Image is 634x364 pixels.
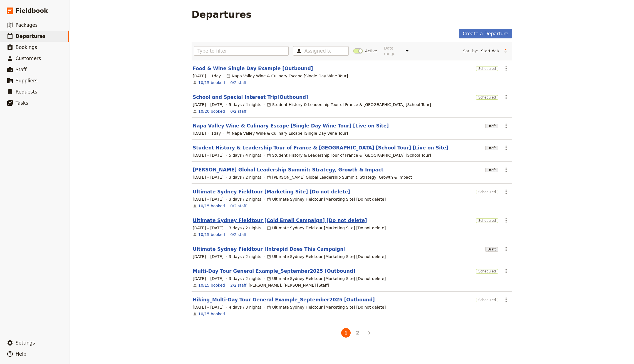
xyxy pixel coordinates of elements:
h1: Departures [192,9,252,20]
span: 5 days / 4 nights [229,102,261,107]
div: Napa Valley Wine & Culinary Escape [Single Day Wine Tour] [226,131,348,136]
button: Actions [501,64,511,73]
span: 3 days / 2 nights [229,276,261,281]
a: 0/2 staff [230,109,246,114]
span: 3 days / 2 nights [229,254,261,259]
div: Ultimate Sydney Fieldtour [Marketing Site] [Do not delete] [267,304,386,310]
span: 1 day [211,131,221,136]
button: Actions [501,216,511,225]
span: Active [365,48,377,54]
span: Scheduled [476,269,498,274]
a: Food & Wine Single Day Example [Outbound] [193,65,313,72]
span: Scheduled [476,298,498,302]
a: Hiking_Multi-Day Tour General Example_September2025 [Outbound] [193,296,375,303]
a: Napa Valley Wine & Culinary Escape [Single Day Wine Tour] [Live on Site] [193,122,389,129]
span: Suppliers [16,78,38,83]
a: View the bookings for this departure [198,80,225,85]
button: Change sort direction [501,47,510,55]
a: View the bookings for this departure [198,311,225,317]
span: Staff [16,67,27,72]
a: View the bookings for this departure [198,109,225,114]
a: [PERSON_NAME] Global Leadership Summit: Strategy, Growth & Impact [193,166,383,173]
span: 4 days / 3 nights [229,304,261,310]
span: Draft [485,124,498,128]
span: Draft [485,168,498,172]
span: Scheduled [476,218,498,223]
a: School and Special Interest Trip[Outbound] [193,94,308,100]
span: 3 days / 2 nights [229,196,261,202]
button: Actions [501,165,511,174]
span: 3 days / 2 nights [229,174,261,180]
button: Actions [501,187,511,196]
a: Multi-Day Tour General Example_September2025 [Outbound] [193,268,355,274]
span: [DATE] – [DATE] [193,276,224,281]
button: Actions [501,244,511,254]
span: 3 days / 2 nights [229,225,261,231]
span: [DATE] – [DATE] [193,254,224,259]
a: View the bookings for this departure [198,232,225,237]
ul: Pagination [328,327,375,339]
button: 2 [353,328,362,338]
span: [DATE] – [DATE] [193,304,224,310]
button: Actions [501,92,511,102]
a: Ultimate Sydney Fieldtour [Marketing Site] [Do not delete] [193,188,350,195]
span: Help [16,351,26,357]
a: Ultimate Sydney Fieldtour [Cold Email Campaign] [Do not delete] [193,217,367,224]
a: View the bookings for this departure [198,282,225,288]
a: 0/2 staff [230,232,246,237]
button: Actions [501,295,511,304]
span: Departures [16,33,46,39]
span: [DATE] – [DATE] [193,153,224,158]
span: Tasks [16,100,28,106]
button: Actions [501,266,511,276]
span: Fieldbook [16,7,48,15]
span: 5 days / 4 nights [229,153,261,158]
span: [DATE] – [DATE] [193,225,224,231]
span: Sort by: [463,48,478,54]
a: 2/2 staff [230,282,246,288]
div: Ultimate Sydney Fieldtour [Marketing Site] [Do not delete] [267,276,386,281]
span: [DATE] – [DATE] [193,196,224,202]
span: 1 day [211,73,221,79]
div: Student History & Leadership Tour of France & [GEOGRAPHIC_DATA] [School Tour] [267,153,431,158]
a: View the bookings for this departure [198,203,225,209]
span: Bookings [16,45,37,50]
div: Napa Valley Wine & Culinary Escape [Single Day Wine Tour] [226,73,348,79]
a: 0/2 staff [230,80,246,85]
a: Create a Departure [459,29,512,38]
span: Packages [16,22,38,28]
span: Customers [16,56,41,61]
a: Ultimate Sydney Fieldtour [Intrepid Does This Campaign] [193,246,346,252]
span: Settings [16,340,35,346]
input: Type to filter [194,46,289,56]
div: Student History & Leadership Tour of France & [GEOGRAPHIC_DATA] [School Tour] [267,102,431,107]
button: Actions [501,143,511,153]
input: Assigned to [304,48,331,54]
a: 0/2 staff [230,203,246,209]
span: Requests [16,89,37,95]
span: [DATE] [193,131,206,136]
span: Scheduled [476,95,498,100]
select: Sort by: [479,47,501,55]
a: Student History & Leadership Tour of France & [GEOGRAPHIC_DATA] [School Tour] [Live on Site] [193,144,448,151]
div: [PERSON_NAME] Global Leadership Summit: Strategy, Growth & Impact [267,174,412,180]
span: Scheduled [476,190,498,194]
span: [DATE] [193,73,206,79]
span: [DATE] – [DATE] [193,174,224,180]
button: Actions [501,121,511,131]
span: Silvana, Dwight Schrute [Staff] [249,282,329,288]
span: [DATE] – [DATE] [193,102,224,107]
div: Ultimate Sydney Fieldtour [Marketing Site] [Do not delete] [267,254,386,259]
button: Next [365,328,374,338]
span: Scheduled [476,67,498,71]
button: 1 [341,328,351,338]
span: Draft [485,146,498,150]
div: Ultimate Sydney Fieldtour [Marketing Site] [Do not delete] [267,225,386,231]
span: Draft [485,247,498,252]
div: Ultimate Sydney Fieldtour [Marketing Site] [Do not delete] [267,196,386,202]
